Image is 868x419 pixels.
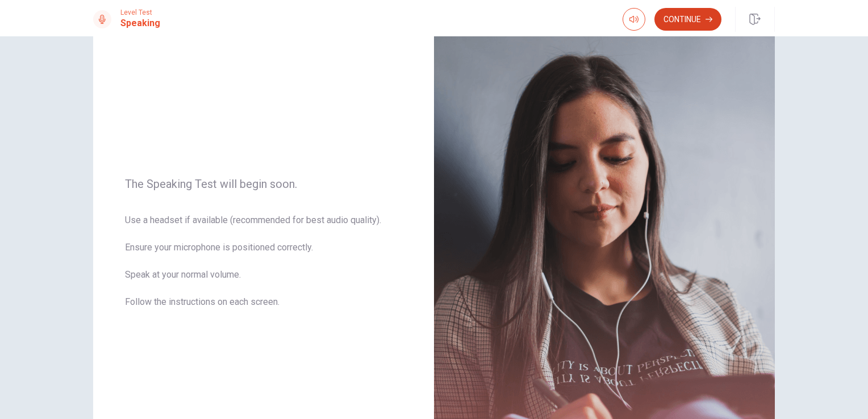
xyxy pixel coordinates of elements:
span: Use a headset if available (recommended for best audio quality). Ensure your microphone is positi... [125,213,402,322]
span: Level Test [120,9,160,16]
button: Continue [654,8,721,31]
h1: Speaking [120,16,160,30]
span: The Speaking Test will begin soon. [125,177,402,191]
